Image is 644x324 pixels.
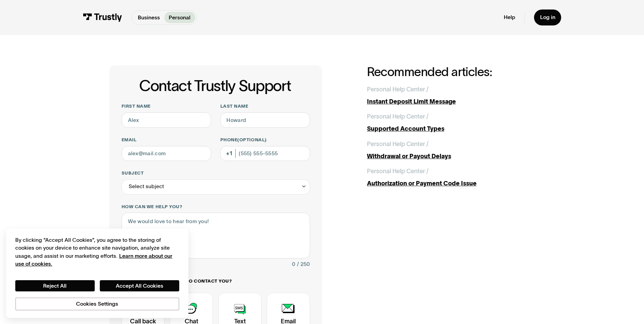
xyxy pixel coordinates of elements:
div: / 250 [297,260,310,269]
label: First name [122,103,211,109]
div: Withdrawal or Payout Delays [367,152,535,161]
a: Personal Help Center /Supported Account Types [367,112,535,133]
div: Privacy [15,236,179,310]
div: Authorization or Payment Code Issue [367,179,535,188]
label: Email [122,137,211,143]
a: Personal Help Center /Withdrawal or Payout Delays [367,140,535,161]
button: Accept All Cookies [100,280,179,292]
input: Howard [220,112,310,128]
div: Personal Help Center / [367,167,428,176]
input: Alex [122,112,211,128]
div: 0 [292,260,295,269]
h2: Recommended articles: [367,65,535,78]
label: Subject [122,170,310,176]
a: Personal Help Center /Instant Deposit Limit Message [367,85,535,106]
h1: Contact Trustly Support [120,77,310,94]
div: Select subject [129,182,164,191]
a: Log in [534,10,562,25]
label: Phone [220,137,310,143]
a: Business [133,12,164,23]
p: Personal [169,14,190,22]
a: Personal [164,12,195,23]
label: How would you like us to contact you? [122,278,310,284]
div: Select subject [122,179,310,195]
button: Reject All [15,280,95,292]
div: Cookie banner [6,229,188,318]
div: By clicking “Accept All Cookies”, you agree to the storing of cookies on your device to enhance s... [15,236,179,268]
a: Help [504,14,515,21]
div: Personal Help Center / [367,140,428,149]
span: (Optional) [237,137,266,142]
div: Instant Deposit Limit Message [367,97,535,106]
img: Trustly Logo [83,13,122,22]
input: (555) 555-5555 [220,146,310,161]
p: Business [138,14,160,22]
div: Personal Help Center / [367,85,428,94]
div: Log in [540,14,555,21]
input: alex@mail.com [122,146,211,161]
label: How can we help you? [122,204,310,210]
a: Personal Help Center /Authorization or Payment Code Issue [367,167,535,188]
label: Last name [220,103,310,109]
div: Personal Help Center / [367,112,428,121]
button: Cookies Settings [15,298,179,310]
div: Supported Account Types [367,124,535,133]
